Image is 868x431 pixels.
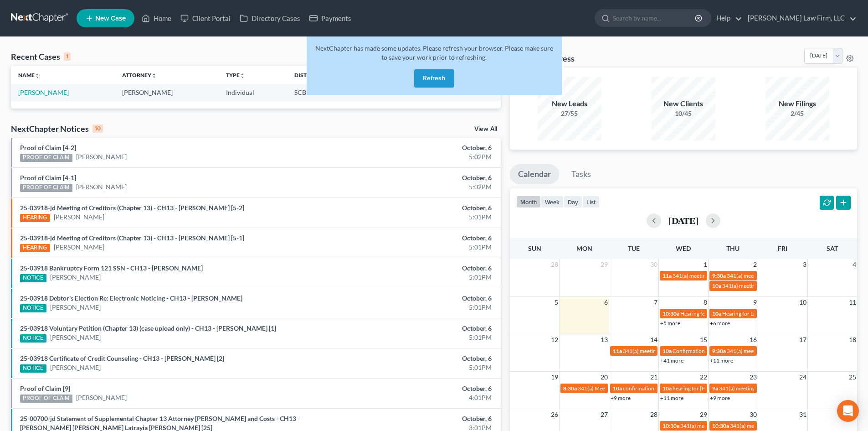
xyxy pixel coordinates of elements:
a: Attorneyunfold_more [122,72,157,78]
a: Proof of Claim [9] [20,384,70,392]
span: 341(a) meeting for [PERSON_NAME] [727,272,815,279]
div: HEARING [20,244,50,252]
span: 10a [663,385,672,392]
div: 10/45 [652,109,715,118]
div: 5:02PM [340,152,492,161]
span: 10:30a [712,422,729,429]
a: Calendar [510,164,559,184]
button: day [564,196,582,208]
div: October, 6 [340,143,492,152]
span: Fri [778,244,787,252]
span: 2 [752,259,758,270]
a: +11 more [710,357,733,364]
a: Home [137,10,176,26]
div: HEARING [20,214,50,222]
a: [PERSON_NAME] [50,333,101,342]
span: 11a [663,272,672,279]
span: 9:30a [712,348,726,354]
h2: [DATE] [668,216,699,225]
span: 3 [802,259,807,270]
div: October, 6 [340,173,492,182]
div: 5:01PM [340,363,492,372]
span: 5 [554,297,559,308]
span: 341(a) Meeting of Creditors for [PERSON_NAME] [578,385,696,392]
button: list [582,196,600,208]
div: October, 6 [340,234,492,243]
span: 21 [649,372,658,383]
span: 28 [550,259,559,270]
div: New Clients [652,99,715,109]
a: +11 more [660,395,683,401]
div: PROOF OF CLAIM [20,184,72,192]
div: 5:01PM [340,243,492,252]
a: Client Portal [176,10,235,26]
a: Help [712,10,742,26]
div: PROOF OF CLAIM [20,154,72,162]
a: Tasks [563,164,599,184]
a: [PERSON_NAME] [76,152,127,161]
div: New Leads [538,99,601,109]
a: Proof of Claim [4-2] [20,144,76,151]
div: Recent Cases [11,51,71,62]
span: 13 [600,334,609,345]
div: October, 6 [340,414,492,423]
div: PROOF OF CLAIM [20,395,72,403]
span: 9 [752,297,758,308]
span: 29 [699,409,708,420]
div: October, 6 [340,203,492,213]
span: 4 [852,259,857,270]
span: 16 [749,334,758,345]
span: 341(a) meeting for [PERSON_NAME] [680,422,768,429]
div: NOTICE [20,364,46,373]
div: 2/45 [765,109,829,118]
span: 20 [600,372,609,383]
span: 9a [712,385,718,392]
span: 341(a) meeting for [PERSON_NAME] [730,422,818,429]
span: 341(a) meeting for [PERSON_NAME] [719,385,807,392]
div: New Filings [765,99,829,109]
span: 6 [603,297,609,308]
span: Confirmation Hearing for [PERSON_NAME] [673,348,777,354]
a: +6 more [710,320,730,327]
a: +5 more [660,320,680,327]
span: 24 [798,372,807,383]
div: 10 [92,125,103,133]
span: 11 [848,297,857,308]
span: 15 [699,334,708,345]
div: NOTICE [20,334,46,343]
div: NextChapter Notices [11,123,103,134]
td: SCB [287,84,358,101]
span: NextChapter has made some updates. Please refresh your browser. Please make sure to save your wor... [315,44,553,61]
a: Proof of Claim [4-1] [20,174,76,182]
div: 5:01PM [340,333,492,342]
a: [PERSON_NAME] Law Firm, LLC [743,10,857,26]
span: 28 [649,409,658,420]
span: 341(a) meeting for [PERSON_NAME] [673,272,760,279]
a: Directory Cases [235,10,305,26]
div: 5:01PM [340,303,492,312]
a: [PERSON_NAME] [76,182,127,192]
a: 25-03918-jd Meeting of Creditors (Chapter 13) - CH13 - [PERSON_NAME] [5-2] [20,204,244,212]
a: Payments [305,10,356,26]
span: 341(a) meeting for [PERSON_NAME] [727,348,815,354]
div: 4:01PM [340,393,492,402]
div: NOTICE [20,274,46,282]
div: 5:01PM [340,273,492,282]
input: Search by name... [613,10,696,26]
a: [PERSON_NAME] [76,393,127,402]
div: 1 [64,52,71,61]
span: 29 [600,259,609,270]
span: 30 [749,409,758,420]
span: Wed [676,244,691,252]
span: 8:30a [563,385,577,392]
div: October, 6 [340,384,492,393]
button: month [516,196,541,208]
button: week [541,196,564,208]
span: 9:30a [712,272,726,279]
span: 14 [649,334,658,345]
a: [PERSON_NAME] [54,213,104,222]
span: confirmation hearing for [PERSON_NAME] & [PERSON_NAME] [623,385,774,392]
a: +9 more [710,395,730,401]
a: +9 more [611,395,631,401]
div: October, 6 [340,294,492,303]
